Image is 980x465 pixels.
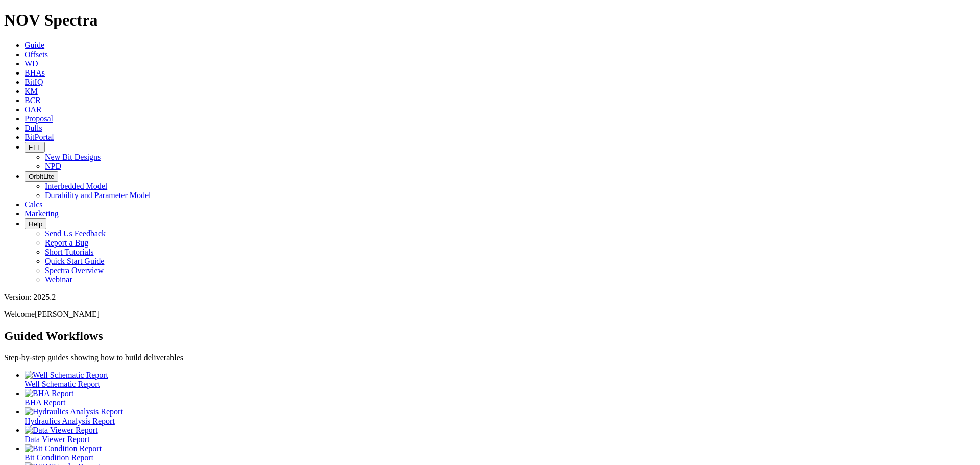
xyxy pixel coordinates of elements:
button: FTT [24,142,45,153]
a: BHA Report BHA Report [24,389,976,407]
a: Send Us Feedback [45,229,106,238]
a: Data Viewer Report Data Viewer Report [24,426,976,444]
span: [PERSON_NAME] [35,310,100,319]
a: KM [24,87,38,95]
a: Guide [24,41,44,50]
p: Step-by-step guides showing how to build deliverables [4,353,976,362]
a: Offsets [24,50,48,59]
span: OrbitLite [29,173,54,180]
a: OAR [24,105,42,114]
img: Data Viewer Report [24,426,98,435]
span: BHA Report [24,398,65,407]
button: Help [24,218,46,229]
a: BitPortal [24,133,54,141]
a: Bit Condition Report Bit Condition Report [24,444,976,462]
a: BitIQ [24,78,43,86]
a: Well Schematic Report Well Schematic Report [24,371,976,388]
p: Welcome [4,310,976,319]
a: Dulls [24,124,42,132]
a: Marketing [24,209,59,218]
span: Help [29,220,42,228]
a: Report a Bug [45,238,88,247]
a: Short Tutorials [45,248,94,256]
a: NPD [45,162,61,170]
span: FTT [29,143,41,151]
span: Bit Condition Report [24,453,93,462]
a: Webinar [45,275,72,284]
h1: NOV Spectra [4,11,976,30]
button: OrbitLite [24,171,58,182]
a: Quick Start Guide [45,257,104,265]
a: Calcs [24,200,43,209]
a: BCR [24,96,41,105]
img: Well Schematic Report [24,371,108,380]
img: BHA Report [24,389,73,398]
span: Well Schematic Report [24,380,100,388]
span: Hydraulics Analysis Report [24,417,115,425]
div: Version: 2025.2 [4,292,976,302]
a: Interbedded Model [45,182,107,190]
a: Hydraulics Analysis Report Hydraulics Analysis Report [24,407,976,425]
a: WD [24,59,38,68]
a: New Bit Designs [45,153,101,161]
img: Bit Condition Report [24,444,102,453]
a: Durability and Parameter Model [45,191,151,200]
a: Proposal [24,114,53,123]
a: BHAs [24,68,45,77]
h2: Guided Workflows [4,329,976,343]
span: Data Viewer Report [24,435,90,444]
img: Hydraulics Analysis Report [24,407,123,417]
a: Spectra Overview [45,266,104,275]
